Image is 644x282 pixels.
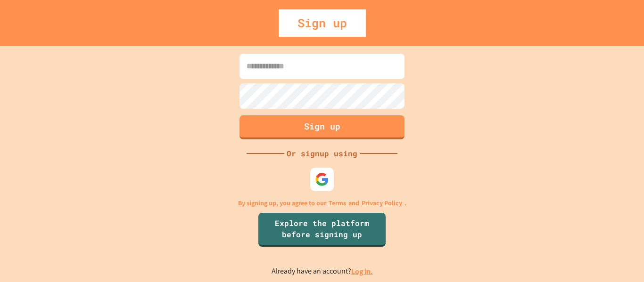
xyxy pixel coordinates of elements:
p: By signing up, you agree to our and . [238,198,406,208]
div: Or signup using [284,148,360,159]
a: Privacy Policy [362,198,402,208]
button: Sign up [239,115,405,139]
a: Terms [329,198,346,208]
p: Already have an account? [272,266,373,277]
img: google-icon.svg [315,172,329,186]
a: Explore the platform before signing up [258,213,386,247]
div: Sign up [279,9,366,37]
a: Log in. [351,266,373,276]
